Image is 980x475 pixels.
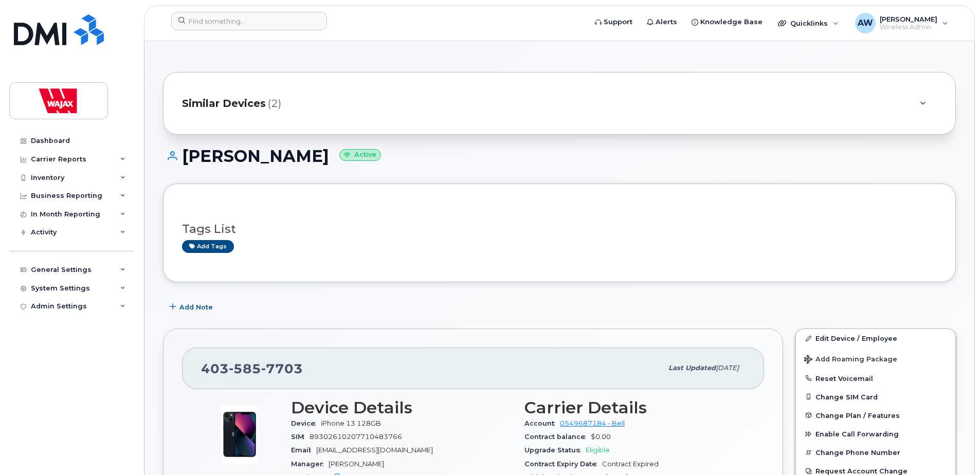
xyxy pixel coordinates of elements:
span: Contract Expired [602,460,659,468]
span: [EMAIL_ADDRESS][DOMAIN_NAME] [316,446,433,454]
span: Email [291,446,316,454]
h3: Device Details [291,398,512,417]
button: Add Roaming Package [796,348,955,369]
button: Change Plan / Features [796,406,955,425]
span: iPhone 13 128GB [321,419,381,427]
span: Contract balance [524,433,591,441]
button: Change Phone Number [796,443,955,462]
span: 89302610207710483766 [310,433,402,441]
span: Eligible [586,446,610,454]
button: Add Note [163,298,222,316]
a: Edit Device / Employee [796,329,955,348]
h1: [PERSON_NAME] [163,147,956,165]
button: Enable Call Forwarding [796,425,955,443]
span: Enable Call Forwarding [815,430,899,438]
span: Change Plan / Features [815,411,900,419]
a: Add tags [182,240,234,253]
span: 7703 [261,361,303,376]
span: 403 [201,361,303,376]
button: Reset Voicemail [796,369,955,388]
span: Account [524,419,560,427]
button: Change SIM Card [796,388,955,406]
span: Device [291,419,321,427]
span: (2) [268,96,281,111]
span: 585 [229,361,261,376]
h3: Tags List [182,223,937,235]
span: [PERSON_NAME] [329,460,384,468]
img: image20231002-3703462-1ig824h.jpeg [209,404,270,465]
span: Add Roaming Package [804,355,897,365]
span: Contract Expiry Date [524,460,602,468]
a: 0549687184 - Bell [560,419,625,427]
h3: Carrier Details [524,398,746,417]
small: Active [339,149,381,161]
span: SIM [291,433,310,441]
span: Upgrade Status [524,446,586,454]
span: Last updated [668,364,716,372]
span: $0.00 [591,433,611,441]
span: Add Note [179,302,213,312]
span: Manager [291,460,329,468]
span: [DATE] [716,364,739,372]
span: Similar Devices [182,96,266,111]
